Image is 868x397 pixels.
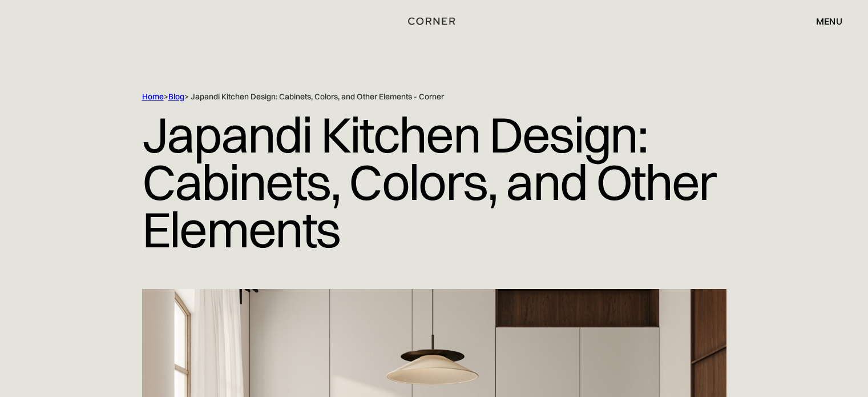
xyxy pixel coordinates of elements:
a: Blog [168,91,184,102]
h1: Japandi Kitchen Design: Cabinets, Colors, and Other Elements [142,102,726,262]
div: menu [816,17,842,26]
div: menu [805,11,842,31]
a: home [404,14,463,29]
div: > > Japandi Kitchen Design: Cabinets, Colors, and Other Elements - Corner [142,91,679,102]
a: Home [142,91,164,102]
